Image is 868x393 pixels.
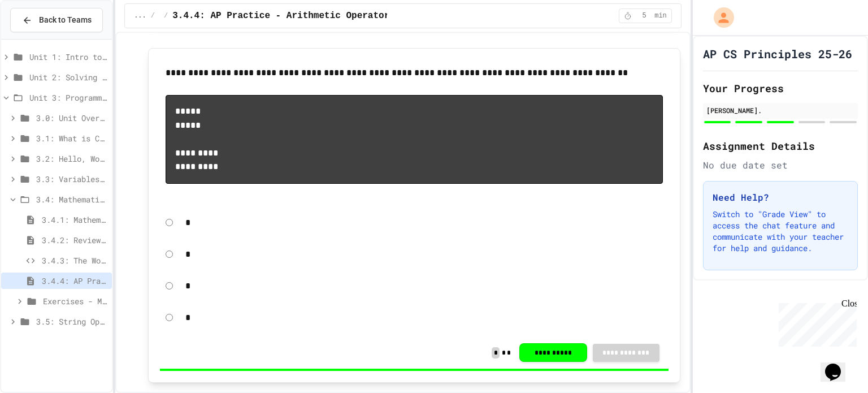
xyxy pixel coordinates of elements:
[36,316,107,327] span: 3.5: String Operators
[36,153,107,165] span: 3.2: Hello, World!
[703,46,852,62] h1: AP CS Principles 25-26
[42,254,107,266] span: 3.4.3: The World's Worst Farmers Market
[703,138,858,154] h2: Assignment Details
[29,71,107,83] span: Unit 2: Solving Problems in Computer Science
[151,11,155,20] span: /
[774,299,857,347] iframe: chat widget
[39,14,92,26] span: Back to Teams
[713,191,848,204] h3: Need Help?
[172,9,395,23] span: 3.4.4: AP Practice - Arithmetic Operators
[703,80,858,96] h2: Your Progress
[706,105,854,115] div: [PERSON_NAME].
[43,295,107,307] span: Exercises - Mathematical Operators
[821,348,857,382] iframe: chat widget
[635,11,653,20] span: 5
[134,11,146,20] span: ...
[29,92,107,103] span: Unit 3: Programming with Python
[36,132,107,144] span: 3.1: What is Code?
[5,5,78,72] div: Chat with us now!Close
[713,209,848,254] p: Switch to "Grade View" to access the chat feature and communicate with your teacher for help and ...
[29,51,107,63] span: Unit 1: Intro to Computer Science
[42,214,107,226] span: 3.4.1: Mathematical Operators
[42,234,107,246] span: 3.4.2: Review - Mathematical Operators
[703,158,858,172] div: No due date set
[42,275,107,287] span: 3.4.4: AP Practice - Arithmetic Operators
[702,5,737,31] div: My Account
[654,11,667,20] span: min
[36,193,107,205] span: 3.4: Mathematical Operators
[36,112,107,124] span: 3.0: Unit Overview
[36,173,107,185] span: 3.3: Variables and Data Types
[164,11,168,20] span: /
